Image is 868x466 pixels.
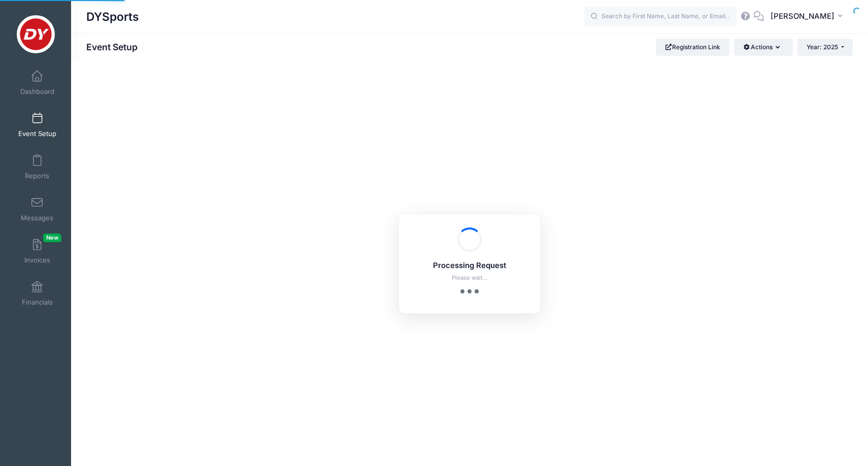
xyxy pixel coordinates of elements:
[18,129,56,138] span: Event Setup
[21,214,53,222] span: Messages
[17,15,55,53] img: DYSports
[22,298,53,307] span: Financials
[20,87,54,96] span: Dashboard
[412,261,527,271] h5: Processing Request
[25,172,49,180] span: Reports
[797,39,853,56] button: Year: 2025
[13,191,61,227] a: Messages
[24,256,50,264] span: Invoices
[13,107,61,143] a: Event Setup
[807,43,838,51] span: Year: 2025
[13,276,61,311] a: Financials
[764,5,853,28] button: [PERSON_NAME]
[86,42,146,52] h1: Event Setup
[13,234,61,269] a: InvoicesNew
[13,149,61,185] a: Reports
[43,234,61,242] span: New
[656,39,729,56] a: Registration Link
[412,274,527,282] p: Please wait...
[13,65,61,101] a: Dashboard
[86,5,139,28] h1: DYSports
[584,7,737,27] input: Search by First Name, Last Name, or Email...
[734,39,792,56] button: Actions
[771,11,834,22] span: [PERSON_NAME]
